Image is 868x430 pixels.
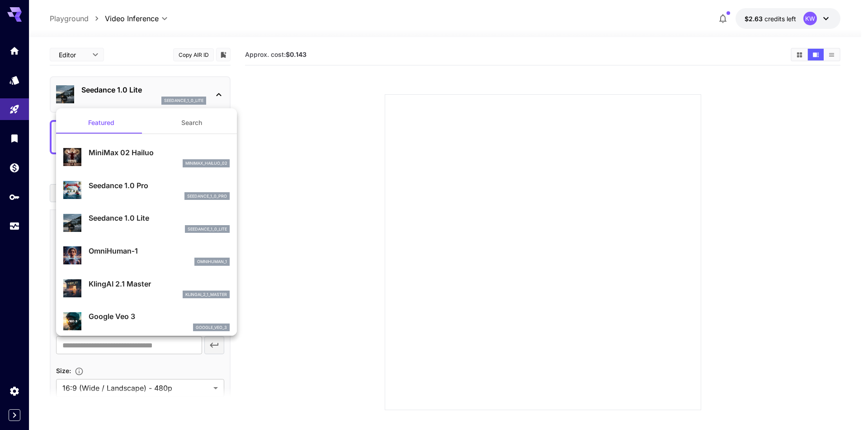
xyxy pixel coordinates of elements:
button: Search [146,112,237,134]
div: Seedance 1.0 Liteseedance_1_0_lite [63,209,230,236]
div: Seedance 1.0 Proseedance_1_0_pro [63,176,230,204]
p: seedance_1_0_lite [188,226,227,232]
div: OmniHuman‑1omnihuman_1 [63,242,230,269]
p: KlingAI 2.1 Master [89,278,230,289]
p: seedance_1_0_pro [187,193,227,199]
div: Google Veo 3google_veo_3 [63,307,230,335]
p: Seedance 1.0 Lite [89,213,230,223]
p: google_veo_3 [196,324,227,331]
p: Seedance 1.0 Pro [89,180,230,191]
p: minimax_hailuo_02 [185,160,227,166]
p: klingai_2_1_master [185,291,227,298]
p: OmniHuman‑1 [89,245,230,256]
p: MiniMax 02 Hailuo [89,147,230,158]
div: MiniMax 02 Hailuominimax_hailuo_02 [63,143,230,171]
div: KlingAI 2.1 Masterklingai_2_1_master [63,275,230,302]
button: Featured [56,112,146,134]
p: omnihuman_1 [197,259,227,265]
p: Google Veo 3 [89,311,230,322]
